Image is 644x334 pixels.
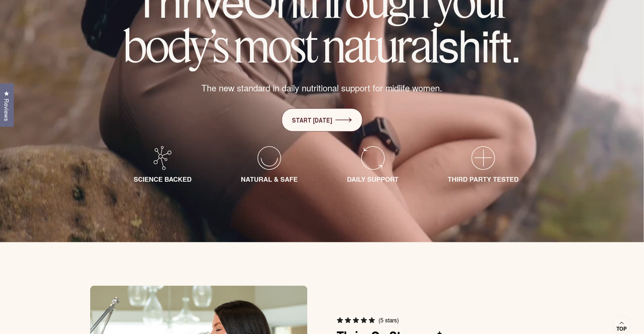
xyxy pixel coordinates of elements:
[379,317,399,324] span: (5 stars)
[241,174,298,184] span: NATURAL & SAFE
[282,108,363,132] a: START [DATE]
[617,326,627,332] span: Top
[201,82,443,94] span: The new standard in daily nutritional support for midlife women.
[134,174,192,184] span: SCIENCE BACKED
[448,174,519,184] span: THIRD PARTY TESTED
[2,99,11,121] span: Reviews
[347,174,399,184] span: DAILY SUPPORT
